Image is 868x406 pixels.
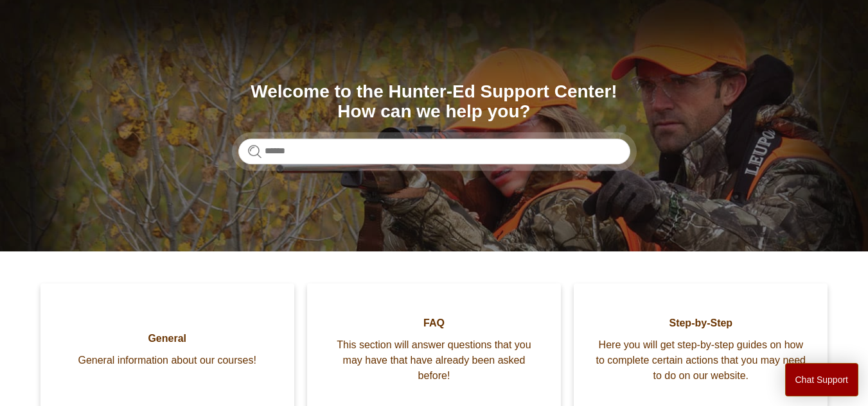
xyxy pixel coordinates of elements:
span: FAQ [326,316,542,331]
span: General information about our courses! [60,353,275,368]
input: Search [238,139,630,164]
span: Step-by-Step [593,316,808,331]
span: This section will answer questions that you may have that have already been asked before! [326,337,542,384]
span: General [60,331,275,346]
h1: Welcome to the Hunter-Ed Support Center! How can we help you? [238,82,630,122]
button: Chat Support [785,363,859,396]
span: Here you will get step-by-step guides on how to complete certain actions that you may need to do ... [593,337,808,384]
